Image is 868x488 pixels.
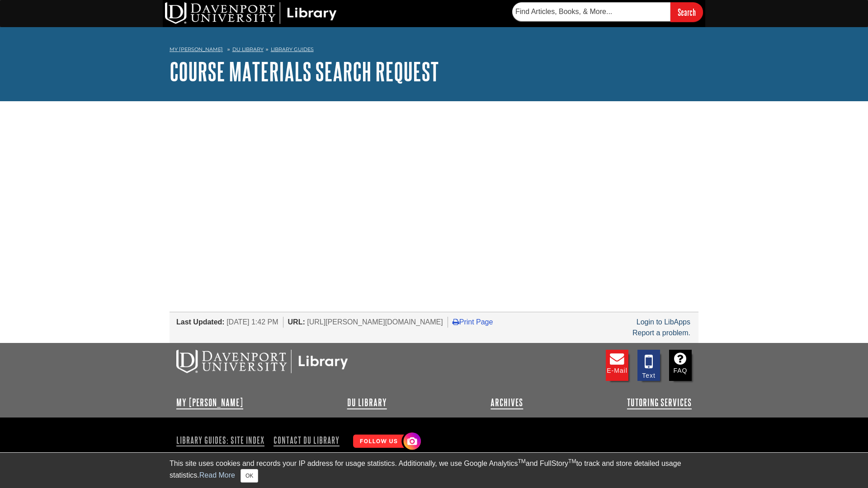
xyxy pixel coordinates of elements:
[453,318,493,326] a: Print Page
[518,458,525,465] sup: TM
[606,350,628,381] a: E-mail
[307,318,443,326] span: [URL][PERSON_NAME][DOMAIN_NAME]
[512,2,703,22] form: Searches DU Library's articles, books, and more
[170,458,698,483] div: This site uses cookies and records your IP address for usage statistics. Additionally, we use Goo...
[632,329,690,337] a: Report a problem.
[199,471,235,479] a: Read More
[349,429,423,455] img: Follow Us! Instagram
[232,46,264,52] a: DU Library
[170,43,698,58] nav: breadcrumb
[627,397,692,408] a: Tutoring Services
[176,432,268,448] a: Library Guides: Site Index
[165,2,337,24] img: DU Library
[670,2,703,22] input: Search
[170,57,439,85] a: Course Materials Search Request
[176,318,225,326] span: Last Updated:
[288,318,305,326] span: URL:
[270,432,343,448] a: Contact DU Library
[271,46,314,52] a: Library Guides
[176,350,348,373] img: DU Libraries
[226,318,278,326] span: [DATE] 1:42 PM
[568,458,576,465] sup: TM
[347,397,387,408] a: DU Library
[669,350,692,381] a: FAQ
[491,397,523,408] a: Archives
[637,350,660,381] a: Text
[170,133,698,224] iframe: 8513852e3d7a95e09de597a823ded239
[512,2,670,21] input: Find Articles, Books, & More...
[170,46,223,53] a: My [PERSON_NAME]
[637,318,690,326] a: Login to LibApps
[453,318,459,325] i: Print Page
[176,397,243,408] a: My [PERSON_NAME]
[241,469,258,483] button: Close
